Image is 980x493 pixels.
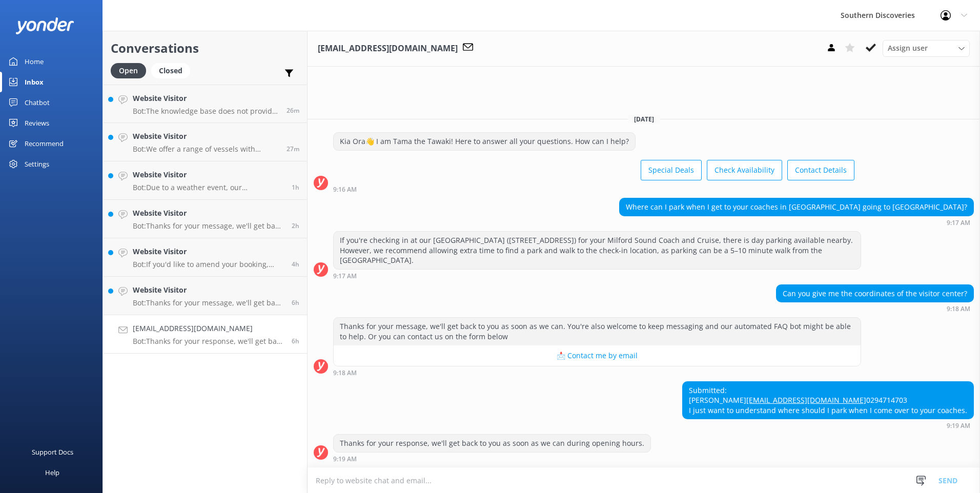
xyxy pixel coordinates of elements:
div: Closed [151,63,190,78]
button: 📩 Contact me by email [334,345,861,366]
span: Sep 13 2025 09:23am (UTC +12:00) Pacific/Auckland [292,298,299,307]
span: Assign user [888,43,928,54]
div: Help [45,462,59,483]
h4: Website Visitor [133,93,279,104]
p: Bot: Thanks for your message, we'll get back to you as soon as we can. You're also welcome to kee... [133,221,284,231]
div: Support Docs [32,442,73,462]
h4: Website Visitor [133,284,284,296]
a: Website VisitorBot:If you'd like to amend your booking, please contact our reservations team at [... [103,238,307,277]
div: Inbox [25,72,44,92]
strong: 9:18 AM [333,370,357,376]
div: If you're checking in at our [GEOGRAPHIC_DATA] ([STREET_ADDRESS]) for your Milford Sound Coach an... [334,232,861,269]
div: Kia Ora👋 I am Tama the Tawaki! Here to answer all your questions. How can I help? [334,133,635,150]
div: Sep 13 2025 09:19am (UTC +12:00) Pacific/Auckland [333,455,651,462]
div: Recommend [25,133,64,154]
span: Sep 13 2025 09:19am (UTC +12:00) Pacific/Auckland [292,337,299,345]
div: Where can I park when I get to your coaches in [GEOGRAPHIC_DATA] going to [GEOGRAPHIC_DATA]? [620,198,973,216]
button: Special Deals [641,160,702,180]
div: Thanks for your response, we'll get back to you as soon as we can during opening hours. [334,435,650,452]
p: Bot: Thanks for your message, we'll get back to you as soon as we can. You're also welcome to kee... [133,298,284,307]
div: Settings [25,154,49,174]
span: Sep 13 2025 03:29pm (UTC +12:00) Pacific/Auckland [287,145,299,153]
span: Sep 13 2025 01:35pm (UTC +12:00) Pacific/Auckland [292,221,299,230]
div: Sep 13 2025 09:17am (UTC +12:00) Pacific/Auckland [333,272,861,279]
a: [EMAIL_ADDRESS][DOMAIN_NAME] [746,395,866,405]
strong: 9:18 AM [947,306,970,312]
strong: 9:17 AM [947,220,970,226]
p: Bot: The knowledge base does not provide specific information about the maximum number of passeng... [133,107,279,116]
p: Bot: If you'd like to amend your booking, please contact our reservations team at [EMAIL_ADDRESS]... [133,260,284,269]
a: [EMAIL_ADDRESS][DOMAIN_NAME]Bot:Thanks for your response, we'll get back to you as soon as we can... [103,315,307,354]
strong: 9:16 AM [333,187,357,193]
div: Chatbot [25,92,50,113]
div: Open [111,63,146,78]
a: Open [111,65,151,76]
div: Can you give me the coordinates of the visitor center? [777,285,973,302]
a: Website VisitorBot:The knowledge base does not provide specific information about the maximum num... [103,85,307,123]
span: Sep 13 2025 11:15am (UTC +12:00) Pacific/Auckland [292,260,299,269]
img: yonder-white-logo.png [15,17,74,34]
h3: [EMAIL_ADDRESS][DOMAIN_NAME] [318,42,458,55]
div: Submitted: [PERSON_NAME] 0294714703 I just want to understand where should I park when I come ove... [683,382,973,419]
strong: 9:17 AM [333,273,357,279]
a: Website VisitorBot:Thanks for your message, we'll get back to you as soon as we can. You're also ... [103,200,307,238]
div: Sep 13 2025 09:18am (UTC +12:00) Pacific/Auckland [776,305,974,312]
button: Contact Details [787,160,854,180]
span: [DATE] [628,115,660,124]
div: Sep 13 2025 09:19am (UTC +12:00) Pacific/Auckland [682,422,974,429]
h4: [EMAIL_ADDRESS][DOMAIN_NAME] [133,323,284,334]
a: Closed [151,65,195,76]
h4: Website Visitor [133,131,279,142]
span: Sep 13 2025 03:29pm (UTC +12:00) Pacific/Auckland [287,106,299,115]
div: Thanks for your message, we'll get back to you as soon as we can. You're also welcome to keep mes... [334,318,861,345]
h4: Website Visitor [133,169,284,180]
div: Assign User [883,40,970,56]
h4: Website Visitor [133,208,284,219]
p: Bot: We offer a range of vessels with capacities ranging from 45 to 280 passengers. [133,145,279,154]
a: Website VisitorBot:We offer a range of vessels with capacities ranging from 45 to 280 passengers.27m [103,123,307,161]
div: Sep 13 2025 09:16am (UTC +12:00) Pacific/Auckland [333,186,854,193]
p: Bot: Thanks for your response, we'll get back to you as soon as we can during opening hours. [133,337,284,346]
div: Sep 13 2025 09:17am (UTC +12:00) Pacific/Auckland [619,219,974,226]
h4: Website Visitor [133,246,284,257]
div: Home [25,51,44,72]
strong: 9:19 AM [333,456,357,462]
div: Reviews [25,113,49,133]
div: Sep 13 2025 09:18am (UTC +12:00) Pacific/Auckland [333,369,861,376]
a: Website VisitorBot:Due to a weather event, our Underwater Observatory has sustained some damage a... [103,161,307,200]
button: Check Availability [707,160,782,180]
span: Sep 13 2025 01:59pm (UTC +12:00) Pacific/Auckland [292,183,299,192]
p: Bot: Due to a weather event, our Underwater Observatory has sustained some damage and does not ha... [133,183,284,192]
a: Website VisitorBot:Thanks for your message, we'll get back to you as soon as we can. You're also ... [103,277,307,315]
strong: 9:19 AM [947,423,970,429]
h2: Conversations [111,38,299,58]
